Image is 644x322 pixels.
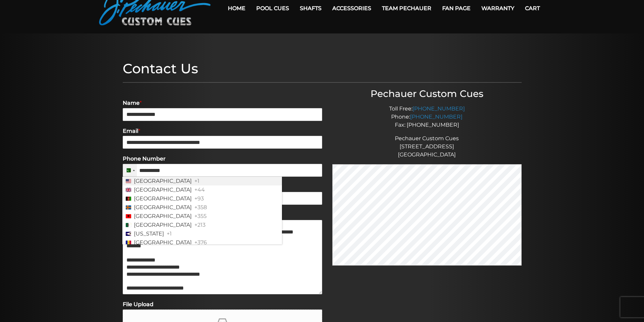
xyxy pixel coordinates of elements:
span: +93 [194,196,204,201]
span: +1 [194,178,199,184]
p: Toll Free: Phone: Fax: [PHONE_NUMBER] [332,105,522,129]
span: [GEOGRAPHIC_DATA] [134,205,192,210]
span: [GEOGRAPHIC_DATA] [134,178,192,184]
span: [GEOGRAPHIC_DATA] [134,214,192,219]
span: [GEOGRAPHIC_DATA] [134,222,192,228]
span: +376 [194,240,207,245]
h3: Pechauer Custom Cues [332,88,522,100]
span: +355 [194,214,207,219]
span: +358 [194,205,207,210]
span: [GEOGRAPHIC_DATA] [134,196,192,201]
label: Email [123,128,322,135]
span: [GEOGRAPHIC_DATA] [134,187,192,193]
a: [PHONE_NUMBER] [410,114,462,120]
ul: List of countries [122,177,282,244]
span: +44 [194,187,205,193]
span: +1 [167,231,172,237]
label: Phone Number [123,155,322,163]
a: [PHONE_NUMBER] [412,105,465,112]
span: +213 [194,222,206,228]
button: Selected country [123,164,137,177]
p: Pechauer Custom Cues [STREET_ADDRESS] [GEOGRAPHIC_DATA] [332,134,522,159]
span: [GEOGRAPHIC_DATA] [134,240,192,245]
span: [US_STATE] [134,231,164,237]
label: Name [123,100,322,107]
input: Phone Number [123,164,322,177]
label: File Upload [123,301,322,308]
h1: Contact Us [123,60,522,77]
